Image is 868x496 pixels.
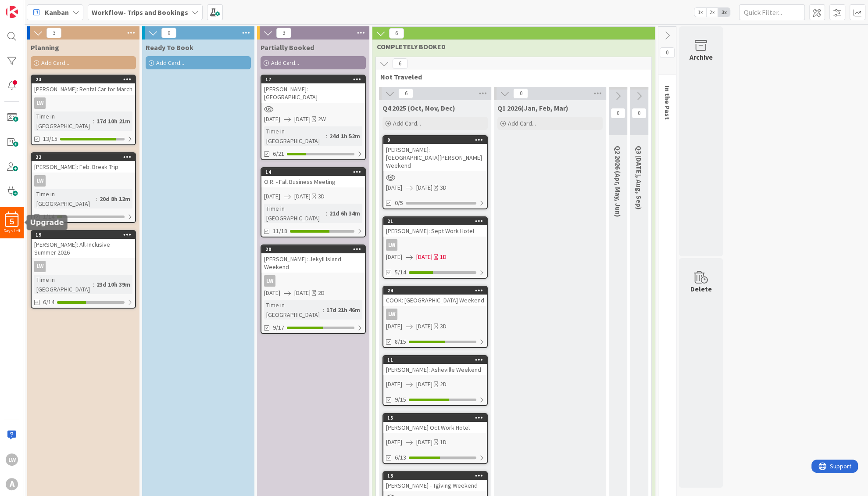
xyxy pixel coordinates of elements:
div: 24d 1h 52m [327,131,362,141]
div: COOK: [GEOGRAPHIC_DATA] Weekend [383,295,487,306]
a: 24COOK: [GEOGRAPHIC_DATA] WeekendLW[DATE][DATE]3D8/15 [382,286,488,348]
span: In the Past [663,86,672,120]
span: [DATE] [386,252,402,262]
div: 17[PERSON_NAME]: [GEOGRAPHIC_DATA] [261,75,365,103]
div: 3D [440,322,447,331]
span: 0/5 [395,198,403,208]
span: Q1 2026(Jan, Feb, Mar) [497,104,568,112]
div: LW [6,453,18,466]
div: Time in [GEOGRAPHIC_DATA] [264,204,326,223]
span: 0 [513,88,528,99]
span: 13/15 [43,134,57,144]
a: 23[PERSON_NAME]: Rental Car for MarchLWTime in [GEOGRAPHIC_DATA]:17d 10h 21m13/15 [31,75,136,145]
span: Add Card... [393,119,421,127]
div: LW [383,239,487,251]
a: 11[PERSON_NAME]: Asheville Weekend[DATE][DATE]2D9/15 [382,355,488,406]
a: 21[PERSON_NAME]: Sept Work HotelLW[DATE][DATE]1D5/14 [382,216,488,279]
div: 19 [32,231,135,239]
div: 1D [440,252,447,262]
div: Time in [GEOGRAPHIC_DATA] [34,111,93,131]
div: 21 [383,217,487,225]
span: 5/14 [395,268,406,277]
div: A [6,478,18,490]
div: LW [34,261,46,272]
span: 9/15 [395,395,406,404]
span: : [323,305,324,315]
input: Quick Filter... [739,4,805,20]
div: 11[PERSON_NAME]: Asheville Weekend [383,356,487,375]
span: 3x [718,8,730,17]
div: 9 [383,136,487,144]
span: [DATE] [264,288,280,298]
span: [DATE] [294,288,311,298]
span: [DATE] [386,183,402,192]
div: LW [32,261,135,272]
div: 20 [265,246,365,252]
span: Support [18,1,40,12]
span: Q4 2025 (Oct, Nov, Dec) [382,104,455,112]
div: 11 [387,357,487,363]
div: 20[PERSON_NAME]: Jekyll Island Weekend [261,245,365,273]
div: LW [34,97,46,109]
span: [DATE] [416,438,432,447]
div: 23[PERSON_NAME]: Rental Car for March [32,75,135,95]
span: Q2 2026 (Apr, May, Jun) [614,146,622,217]
div: [PERSON_NAME]: [GEOGRAPHIC_DATA] [261,83,365,103]
span: [DATE] [386,438,402,447]
span: 6 [389,28,404,39]
div: 17 [261,75,365,83]
span: 9/17 [273,323,284,332]
div: Delete [690,284,712,294]
span: 1x [694,8,706,17]
div: LW [261,275,365,287]
div: 21 [387,218,487,224]
a: 20[PERSON_NAME]: Jekyll Island WeekendLW[DATE][DATE]2DTime in [GEOGRAPHIC_DATA]:17d 21h 46m9/17 [261,244,366,334]
div: 9[PERSON_NAME]: [GEOGRAPHIC_DATA][PERSON_NAME] Weekend [383,136,487,171]
div: [PERSON_NAME]: Sept Work Hotel [383,225,487,237]
div: 14O.R. - Fall Business Meeting [261,168,365,187]
div: LW [32,175,135,187]
div: 20 [261,245,365,253]
div: 22 [36,154,135,160]
div: 13 [383,472,487,480]
span: 3 [276,28,291,38]
div: LW [386,239,397,251]
div: Time in [GEOGRAPHIC_DATA] [264,300,323,320]
span: [DATE] [294,115,311,124]
div: 22 [32,153,135,161]
span: : [326,131,327,141]
span: 5 [10,219,14,225]
div: LW [34,175,46,187]
span: 6/13 [395,453,406,462]
span: [DATE] [416,183,432,192]
a: 9[PERSON_NAME]: [GEOGRAPHIC_DATA][PERSON_NAME] Weekend[DATE][DATE]3D0/5 [382,135,488,209]
span: 0 [611,108,625,119]
div: 21[PERSON_NAME]: Sept Work Hotel [383,217,487,237]
div: 24 [387,288,487,294]
div: 13 [387,473,487,479]
div: 17d 21h 46m [324,305,362,315]
div: 15 [383,414,487,422]
div: 23 [32,75,135,83]
div: 23 [36,76,135,83]
span: 6 [393,58,407,69]
a: 17[PERSON_NAME]: [GEOGRAPHIC_DATA][DATE][DATE]2WTime in [GEOGRAPHIC_DATA]:24d 1h 52m6/21 [261,75,366,160]
span: 0 [660,47,675,58]
div: [PERSON_NAME]: Rental Car for March [32,83,135,95]
div: [PERSON_NAME]: [GEOGRAPHIC_DATA][PERSON_NAME] Weekend [383,144,487,171]
div: 17 [265,76,365,83]
div: 2D [318,288,325,298]
span: COMPLETELY BOOKED [377,42,644,51]
span: : [93,116,94,126]
div: 14 [261,168,365,176]
span: 11/18 [273,226,287,236]
span: Not Traveled [380,72,640,81]
span: 2x [706,8,718,17]
span: [DATE] [416,322,432,331]
div: 19[PERSON_NAME]: All-Inclusive Summer 2026 [32,231,135,258]
div: Time in [GEOGRAPHIC_DATA] [34,275,93,294]
img: Visit kanbanzone.com [6,6,18,18]
div: 22[PERSON_NAME]: Feb. Break Trip [32,153,135,173]
span: [DATE] [386,322,402,331]
span: Add Card... [508,119,536,127]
